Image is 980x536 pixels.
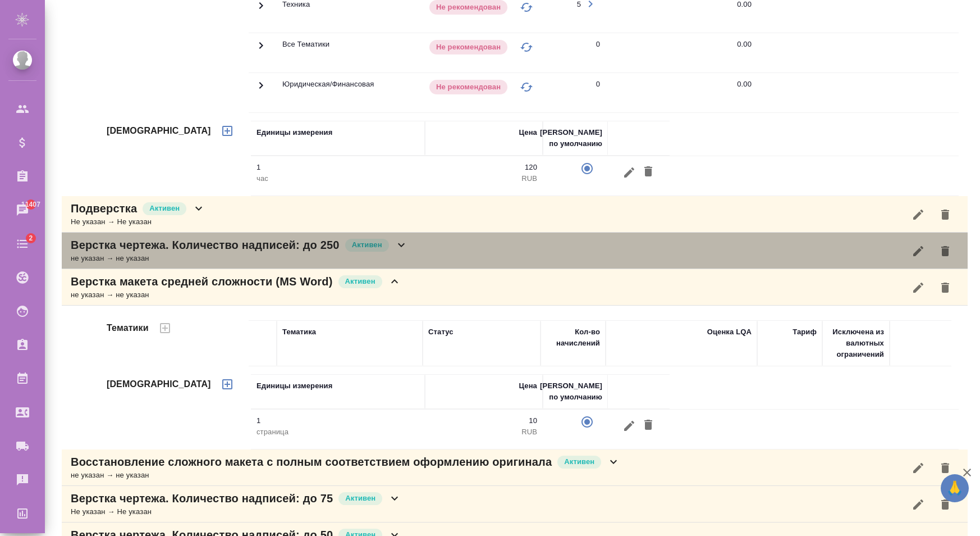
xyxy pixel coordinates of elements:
[540,127,602,149] div: [PERSON_NAME] по умолчанию
[71,201,137,216] p: Подверстка
[71,470,620,481] div: не указан → не указан
[15,199,47,210] span: 11407
[71,490,333,506] p: Верстка чертежа. Количество надписей: до 75
[277,73,423,112] td: Юридическая/Финансовая
[905,238,932,265] button: Редактировать услугу
[3,230,42,258] a: 2
[257,380,332,392] div: Единицы измерения
[62,486,968,523] div: Верстка чертежа. Количество надписей: до 75АктивенНе указан → Не указан
[941,474,969,502] button: 🙏
[436,42,501,53] p: Не рекомендован
[257,162,419,173] p: 1
[564,456,594,467] p: Активен
[62,196,968,233] div: ПодверсткаАктивенНе указан → Не указан
[518,79,535,96] button: Изменить статус на "В черном списке"
[431,415,537,426] p: 10
[71,506,401,517] div: Не указан → Не указан
[345,493,375,504] p: Активен
[71,237,340,253] p: Верстка чертежа. Количество надписей: до 250
[71,216,205,228] div: Не указан → Не указан
[345,276,375,287] p: Активен
[905,274,932,301] button: Редактировать услугу
[606,73,757,112] td: 0.00
[905,455,932,482] button: Редактировать услугу
[620,162,639,183] button: Редактировать
[436,81,501,93] p: Не рекомендован
[71,454,552,470] p: Восстановление сложного макета с полным соответствием оформлению оригинала
[905,491,932,518] button: Редактировать услугу
[932,274,959,301] button: Удалить услугу
[828,326,884,360] div: Исключена из валютных ограничений
[436,2,501,13] p: Не рекомендован
[428,326,454,338] div: Статус
[431,426,537,438] p: RUB
[257,173,419,184] p: час
[431,173,537,184] p: RUB
[107,378,211,391] h4: [DEMOGRAPHIC_DATA]
[62,233,968,269] div: Верстка чертежа. Количество надписей: до 250Активенне указан → не указан
[352,239,382,251] p: Активен
[62,269,968,306] div: Верстка макета средней сложности (MS Word)Активенне указан → не указан
[257,426,419,438] p: страница
[71,253,408,264] div: не указан → не указан
[546,326,600,349] div: Кол-во начислений
[71,274,333,289] p: Верстка макета средней сложности (MS Word)
[431,162,537,173] p: 120
[945,476,964,500] span: 🙏
[540,380,602,403] div: [PERSON_NAME] по умолчанию
[793,326,817,338] div: Тариф
[606,33,757,72] td: 0.00
[22,233,39,244] span: 2
[639,162,658,183] button: Удалить
[254,85,268,94] span: Toggle Row Expanded
[107,124,211,138] h4: [DEMOGRAPHIC_DATA]
[107,321,149,335] h4: Тематики
[518,39,535,56] button: Изменить статус на "В черном списке"
[257,127,332,138] div: Единицы измерения
[932,491,959,518] button: Удалить услугу
[277,33,423,72] td: Все Тематики
[282,326,316,338] div: Тематика
[620,415,639,436] button: Редактировать
[639,415,658,436] button: Удалить
[905,201,932,228] button: Редактировать услугу
[932,455,959,482] button: Удалить услугу
[62,449,968,486] div: Восстановление сложного макета с полным соответствием оформлению оригиналаАктивенне указан → не у...
[214,371,241,398] button: Добавить тариф
[214,117,241,144] button: Добавить тариф
[596,39,600,50] div: 0
[932,201,959,228] button: Удалить услугу
[519,127,537,138] div: Цена
[71,289,401,301] div: не указан → не указан
[932,238,959,265] button: Удалить услугу
[254,46,268,54] span: Toggle Row Expanded
[257,415,419,426] p: 1
[254,6,268,14] span: Toggle Row Expanded
[596,79,600,90] div: 0
[3,196,42,224] a: 11407
[707,326,752,338] div: Оценка LQA
[519,380,537,392] div: Цена
[149,203,180,214] p: Активен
